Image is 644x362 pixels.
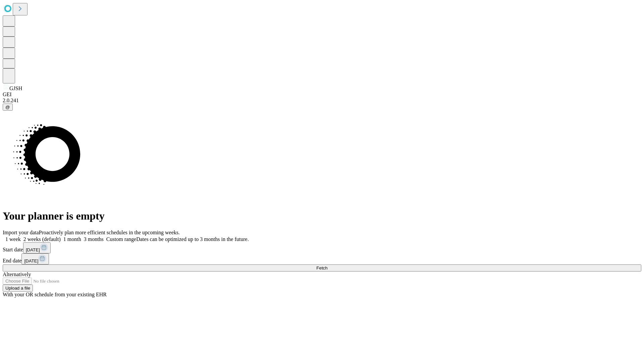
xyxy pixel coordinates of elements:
button: Upload a file [3,285,33,292]
button: [DATE] [23,242,51,253]
span: With your OR schedule from your existing EHR [3,292,107,297]
span: Import your data [3,230,39,235]
span: 1 month [63,236,81,242]
span: 3 months [84,236,104,242]
span: Custom range [106,236,136,242]
span: Fetch [316,265,327,270]
button: [DATE] [21,253,49,264]
span: Proactively plan more efficient schedules in the upcoming weeks. [39,230,180,235]
h1: Your planner is empty [3,210,641,222]
div: GEI [3,92,641,98]
span: [DATE] [24,258,38,263]
span: @ [5,105,10,110]
span: 2 weeks (default) [23,236,61,242]
span: Dates can be optimized up to 3 months in the future. [136,236,249,242]
span: GJSH [9,85,22,91]
button: @ [3,104,13,111]
span: [DATE] [26,247,40,252]
div: End date [3,253,641,264]
span: 1 week [5,236,21,242]
span: Alternatively [3,271,31,277]
button: Fetch [3,264,641,271]
div: 2.0.241 [3,98,641,104]
div: Start date [3,242,641,253]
